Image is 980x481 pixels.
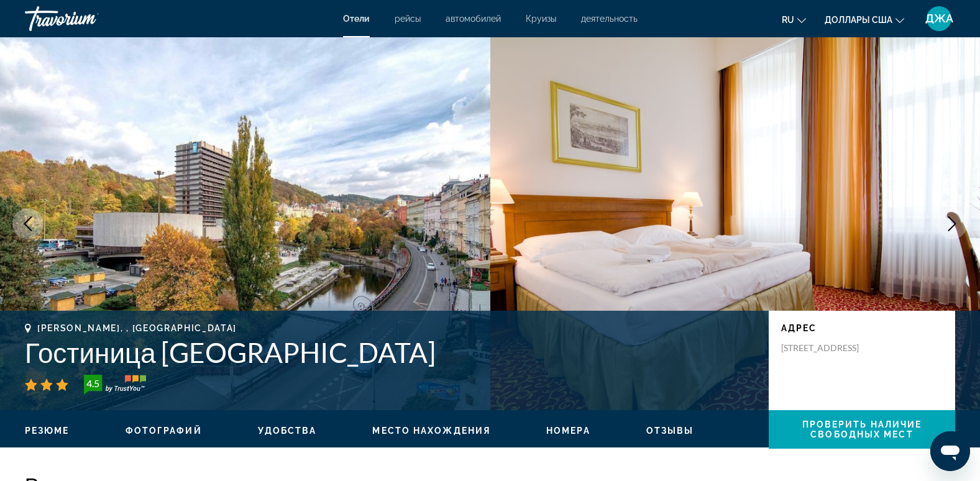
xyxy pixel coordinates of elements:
[646,425,694,436] button: Отзывы
[12,208,44,239] button: Предыдущее изображение
[923,6,955,32] button: Пользовательское меню
[395,14,421,24] a: рейсы
[546,425,590,436] button: Номера
[782,15,794,25] span: ru
[25,426,70,436] span: Резюме
[446,14,501,24] a: автомобилей
[126,425,202,436] button: Фотографий
[372,425,490,436] button: Место нахождения
[802,419,922,439] span: Проверить наличие свободных мест
[80,376,105,391] div: 4.5
[84,375,146,395] img: trustyou-badge-hor.svg
[781,323,943,333] p: адрес
[936,208,968,239] button: Следующее изображение
[343,14,370,24] a: Отели
[782,11,806,29] button: Изменение языка
[925,12,953,25] span: ДЖА
[546,426,590,436] span: Номера
[372,426,490,436] span: Место нахождения
[526,14,556,24] a: Круизы
[825,15,892,25] span: Доллары США
[646,426,694,436] span: Отзывы
[781,342,881,354] p: [STREET_ADDRESS]
[258,425,317,436] button: Удобства
[25,425,70,436] button: Резюме
[37,323,237,333] span: [PERSON_NAME], , [GEOGRAPHIC_DATA]
[825,11,904,29] button: Изменить валюту
[126,426,202,436] span: Фотографий
[258,426,317,436] span: Удобства
[25,336,756,369] h1: Гостиница [GEOGRAPHIC_DATA]
[581,14,638,24] a: деятельность
[25,2,149,35] a: Травориум
[930,431,970,471] iframe: Кнопка запуска окна обмена сообщениями
[769,410,955,449] button: Проверить наличие свободных мест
